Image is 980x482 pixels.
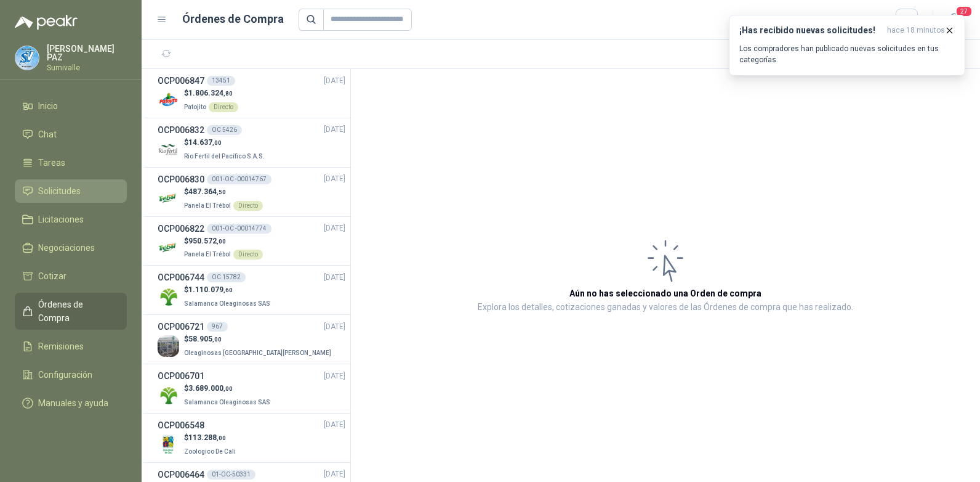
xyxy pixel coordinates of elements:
[158,335,179,357] img: Company Logo
[324,468,345,480] span: [DATE]
[739,25,882,36] h3: ¡Has recibido nuevas solicitudes!
[955,6,973,17] span: 27
[184,432,238,444] p: $
[158,468,204,481] h3: OCP006464
[38,99,58,113] span: Inicio
[569,287,761,300] h3: Aún no has seleccionado una Orden de compra
[184,349,331,356] span: Oleaginosas [GEOGRAPHIC_DATA][PERSON_NAME]
[158,74,345,113] a: OCP00684713451[DATE] Company Logo$1.806.324,80PatojitoDirecto
[223,385,233,392] span: ,00
[887,25,945,36] span: hace 18 minutos
[207,174,271,184] div: 001-OC -00014767
[324,321,345,333] span: [DATE]
[188,237,226,245] span: 950.572
[158,237,179,258] img: Company Logo
[324,173,345,185] span: [DATE]
[182,10,284,28] h1: Órdenes de Compra
[38,128,57,141] span: Chat
[188,335,222,343] span: 58.905
[209,102,238,112] div: Directo
[15,293,127,330] a: Órdenes de Compra
[233,201,263,211] div: Directo
[158,89,179,111] img: Company Logo
[158,188,179,210] img: Company Logo
[184,284,273,296] p: $
[207,125,242,135] div: OC 5426
[184,202,231,209] span: Panela El Trébol
[38,298,115,325] span: Órdenes de Compra
[223,287,233,293] span: ,60
[15,363,127,386] a: Configuración
[324,223,345,234] span: [DATE]
[158,419,204,432] h3: OCP006548
[184,300,270,307] span: Salamanca Oleaginosas SAS
[324,75,345,87] span: [DATE]
[729,15,965,76] button: ¡Has recibido nuevas solicitudes!hace 18 minutos Los compradores han publicado nuevas solicitudes...
[324,370,345,382] span: [DATE]
[15,264,127,288] a: Cotizar
[15,151,127,174] a: Tareas
[47,44,127,62] p: [PERSON_NAME] PAZ
[15,179,127,203] a: Solicitudes
[38,241,95,255] span: Negociaciones
[158,369,345,408] a: OCP006701[DATE] Company Logo$3.689.000,00Salamanca Oleaginosas SAS
[184,137,267,149] p: $
[38,340,84,353] span: Remisiones
[158,222,345,261] a: OCP006822001-OC -00014774[DATE] Company Logo$950.572,00Panela El TrébolDirecto
[15,335,127,358] a: Remisiones
[158,369,204,383] h3: OCP006701
[478,300,853,315] p: Explora los detalles, cotizaciones ganadas y valores de las Órdenes de compra que has realizado.
[217,189,226,195] span: ,50
[184,88,238,99] p: $
[15,15,78,30] img: Logo peakr
[207,470,255,480] div: 01-OC-50331
[943,9,965,31] button: 27
[207,76,235,86] div: 13451
[217,435,226,441] span: ,00
[38,396,108,410] span: Manuales y ayuda
[184,333,334,345] p: $
[739,43,955,65] p: Los compradores han publicado nuevas solicitudes en tus categorías.
[212,139,222,146] span: ,00
[188,285,233,294] span: 1.110.079
[158,123,204,137] h3: OCP006832
[184,383,273,394] p: $
[38,156,65,170] span: Tareas
[324,419,345,431] span: [DATE]
[184,153,265,160] span: Rio Fertil del Pacífico S.A.S.
[188,187,226,196] span: 487.364
[158,139,179,160] img: Company Logo
[158,434,179,455] img: Company Logo
[233,250,263,259] div: Directo
[188,433,226,442] span: 113.288
[15,236,127,259] a: Negociaciones
[207,272,246,282] div: OC 15782
[184,448,236,455] span: Zoologico De Cali
[184,235,263,247] p: $
[15,391,127,415] a: Manuales y ayuda
[324,124,345,136] span: [DATE]
[158,286,179,308] img: Company Logo
[158,320,204,333] h3: OCP006721
[158,123,345,162] a: OCP006832OC 5426[DATE] Company Logo$14.637,00Rio Fertil del Pacífico S.A.S.
[188,89,233,97] span: 1.806.324
[184,104,206,110] span: Patojito
[324,272,345,284] span: [DATE]
[217,238,226,245] span: ,00
[223,90,233,97] span: ,80
[158,74,204,88] h3: OCP006847
[38,213,84,226] span: Licitaciones
[158,173,345,211] a: OCP006830001-OC -00014767[DATE] Company Logo$487.364,50Panela El TrébolDirecto
[15,208,127,231] a: Licitaciones
[15,46,39,70] img: Company Logo
[207,224,271,234] div: 001-OC -00014774
[158,173,204,186] h3: OCP006830
[188,138,222,147] span: 14.637
[158,419,345,457] a: OCP006548[DATE] Company Logo$113.288,00Zoologico De Cali
[158,320,345,359] a: OCP006721967[DATE] Company Logo$58.905,00Oleaginosas [GEOGRAPHIC_DATA][PERSON_NAME]
[38,184,81,198] span: Solicitudes
[38,269,66,283] span: Cotizar
[158,271,204,284] h3: OCP006744
[184,251,231,258] span: Panela El Trébol
[158,271,345,309] a: OCP006744OC 15782[DATE] Company Logo$1.110.079,60Salamanca Oleaginosas SAS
